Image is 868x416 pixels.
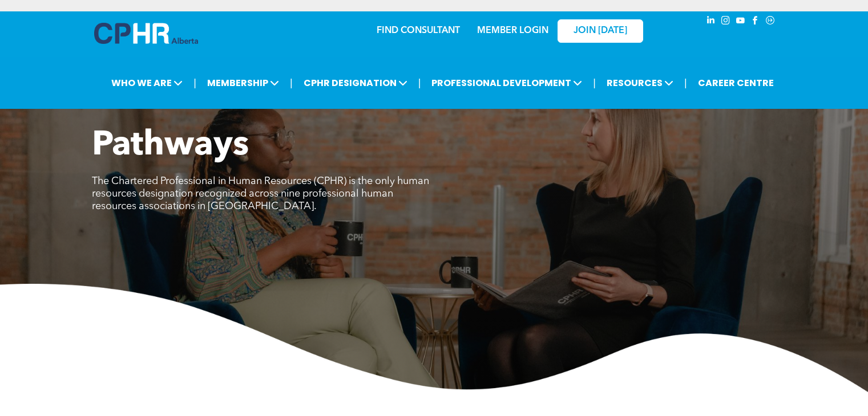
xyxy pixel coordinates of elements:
span: WHO WE ARE [108,72,186,93]
span: Pathways [92,129,249,163]
span: RESOURCES [603,72,677,93]
a: linkedin [705,14,717,30]
a: JOIN [DATE] [558,19,643,43]
a: facebook [749,14,762,30]
li: | [193,71,196,95]
li: | [593,71,596,95]
img: A blue and white logo for cp alberta [94,23,198,44]
a: FIND CONSULTANT [377,26,460,35]
a: youtube [734,14,747,30]
span: JOIN [DATE] [574,26,627,36]
a: instagram [720,14,732,30]
span: CPHR DESIGNATION [300,72,411,93]
a: MEMBER LOGIN [477,26,548,35]
a: CAREER CENTRE [695,72,777,93]
li: | [290,71,293,95]
span: The Chartered Professional in Human Resources (CPHR) is the only human resources designation reco... [92,176,429,211]
a: Social network [764,14,777,30]
li: | [684,71,687,95]
li: | [418,71,421,95]
span: MEMBERSHIP [204,72,282,93]
span: PROFESSIONAL DEVELOPMENT [428,72,586,93]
